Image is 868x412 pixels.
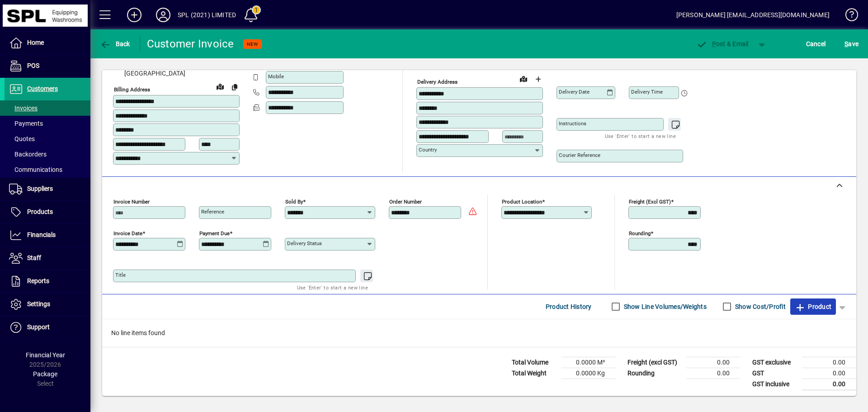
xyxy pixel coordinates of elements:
[5,247,90,270] a: Staff
[623,368,686,379] td: Rounding
[748,357,802,368] td: GST exclusive
[631,89,663,95] mat-label: Delivery time
[502,198,542,204] mat-label: Product location
[147,37,234,51] div: Customer Invoice
[90,36,140,52] app-page-header-button: Back
[559,89,590,95] mat-label: Delivery date
[27,323,50,331] span: Support
[561,357,616,368] td: 0.0000 M³
[546,299,592,314] span: Product History
[516,71,531,86] a: View on map
[27,39,44,46] span: Home
[622,302,707,311] label: Show Line Volumes/Weights
[9,135,35,142] span: Quotes
[419,147,437,153] mat-label: Country
[27,62,39,69] span: POS
[802,379,856,390] td: 0.00
[748,379,802,390] td: GST inclusive
[842,36,861,52] button: Save
[623,357,686,368] td: Freight (excl GST)
[9,104,38,112] span: Invoices
[5,147,90,162] a: Backorders
[629,230,651,236] mat-label: Rounding
[27,185,53,192] span: Suppliers
[5,316,90,339] a: Support
[26,351,65,359] span: Financial Year
[844,37,859,51] span: ave
[98,36,132,52] button: Back
[507,368,561,379] td: Total Weight
[5,178,90,200] a: Suppliers
[9,120,43,127] span: Payments
[5,100,90,116] a: Invoices
[5,293,90,316] a: Settings
[5,270,90,293] a: Reports
[804,36,828,52] button: Cancel
[113,230,142,236] mat-label: Invoice date
[5,131,90,147] a: Quotes
[227,80,242,94] button: Copy to Delivery address
[27,85,58,92] span: Customers
[802,357,856,368] td: 0.00
[268,73,284,80] mat-label: Mobile
[559,120,586,127] mat-label: Instructions
[9,166,62,173] span: Communications
[795,299,831,314] span: Product
[844,40,848,47] span: S
[5,162,90,177] a: Communications
[113,198,150,204] mat-label: Invoice number
[100,40,130,47] span: Back
[33,370,57,378] span: Package
[507,357,561,368] td: Total Volume
[5,201,90,223] a: Products
[696,40,749,47] span: ost & Email
[27,300,50,308] span: Settings
[686,368,741,379] td: 0.00
[605,131,676,141] mat-hint: Use 'Enter' to start a new line
[201,208,224,215] mat-label: Reference
[686,357,741,368] td: 0.00
[531,72,545,86] button: Choose address
[199,230,230,236] mat-label: Payment due
[297,282,368,293] mat-hint: Use 'Enter' to start a new line
[748,368,802,379] td: GST
[790,298,836,315] button: Product
[629,198,671,204] mat-label: Freight (excl GST)
[802,368,856,379] td: 0.00
[542,298,595,315] button: Product History
[102,319,856,347] div: No line items found
[839,2,857,31] a: Knowledge Base
[559,152,600,158] mat-label: Courier Reference
[676,8,830,22] div: [PERSON_NAME] [EMAIL_ADDRESS][DOMAIN_NAME]
[5,55,90,77] a: POS
[27,208,53,215] span: Products
[149,7,178,23] button: Profile
[287,240,322,246] mat-label: Delivery status
[120,7,149,23] button: Add
[27,231,56,238] span: Financials
[389,198,422,204] mat-label: Order number
[712,40,716,47] span: P
[5,32,90,54] a: Home
[115,272,126,278] mat-label: Title
[5,116,90,131] a: Payments
[178,8,236,22] div: SPL (2021) LIMITED
[5,224,90,246] a: Financials
[733,302,786,311] label: Show Cost/Profit
[692,36,753,52] button: Post & Email
[247,41,258,47] span: NEW
[9,151,47,158] span: Backorders
[27,277,49,284] span: Reports
[806,37,826,51] span: Cancel
[285,198,303,204] mat-label: Sold by
[213,79,227,94] a: View on map
[561,368,616,379] td: 0.0000 Kg
[27,254,41,261] span: Staff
